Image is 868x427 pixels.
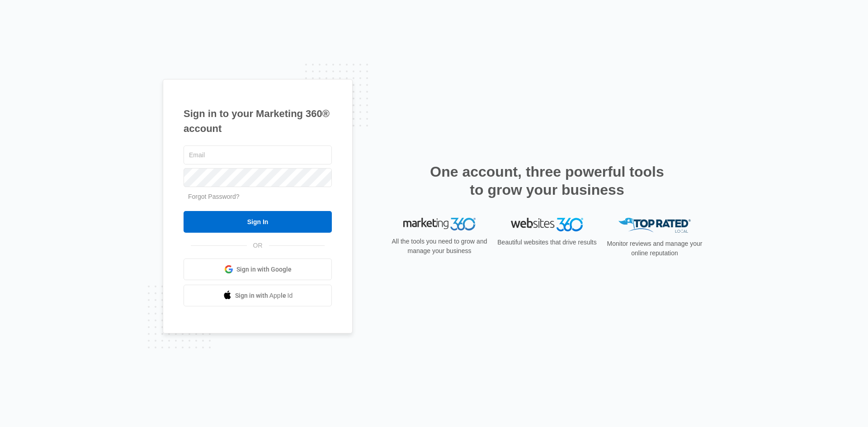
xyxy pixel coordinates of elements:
[184,106,332,136] h1: Sign in to your Marketing 360® account
[496,238,598,247] p: Beautiful websites that drive results
[389,237,490,256] p: All the tools you need to grow and manage your business
[236,265,292,274] span: Sign in with Google
[427,163,667,199] h2: One account, three powerful tools to grow your business
[511,218,583,231] img: Websites 360
[235,291,293,300] span: Sign in with Apple Id
[188,193,240,200] a: Forgot Password?
[618,218,691,233] img: Top Rated Local
[247,241,269,250] span: OR
[604,239,705,258] p: Monitor reviews and manage your online reputation
[184,285,332,306] a: Sign in with Apple Id
[184,211,332,233] input: Sign In
[403,218,476,230] img: Marketing 360
[184,258,332,280] a: Sign in with Google
[184,145,332,164] input: Email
